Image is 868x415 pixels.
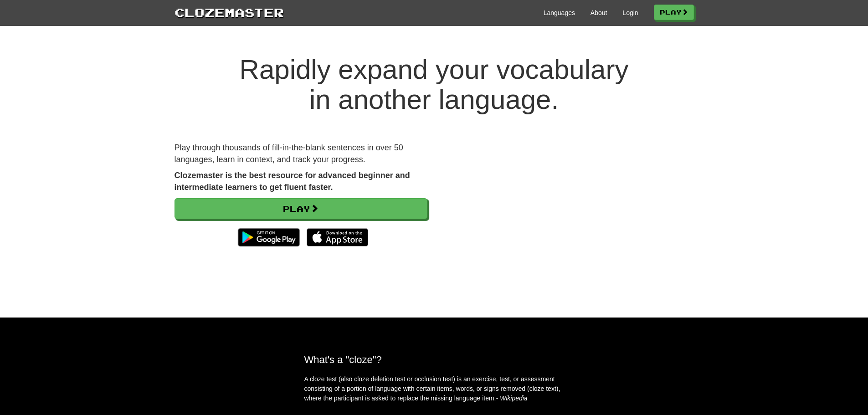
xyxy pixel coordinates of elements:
[175,4,284,20] a: Clozemaster
[591,8,607,17] a: About
[233,224,304,251] img: Get it on Google Play
[175,171,410,192] strong: Clozemaster is the best resource for advanced beginner and intermediate learners to get fluent fa...
[304,374,564,403] p: A cloze test (also cloze deletion test or occlusion test) is an exercise, test, or assessment con...
[304,354,564,365] h2: What's a "cloze"?
[175,142,427,165] p: Play through thousands of fill-in-the-blank sentences in over 50 languages, learn in context, and...
[496,395,528,402] em: - Wikipedia
[307,228,368,246] img: Download_on_the_App_Store_Badge_US-UK_135x40-25178aeef6eb6b83b96f5f2d004eda3bffbb37122de64afbaef7...
[622,8,638,17] a: Login
[654,5,694,20] a: Play
[175,198,427,219] a: Play
[544,8,575,17] a: Languages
